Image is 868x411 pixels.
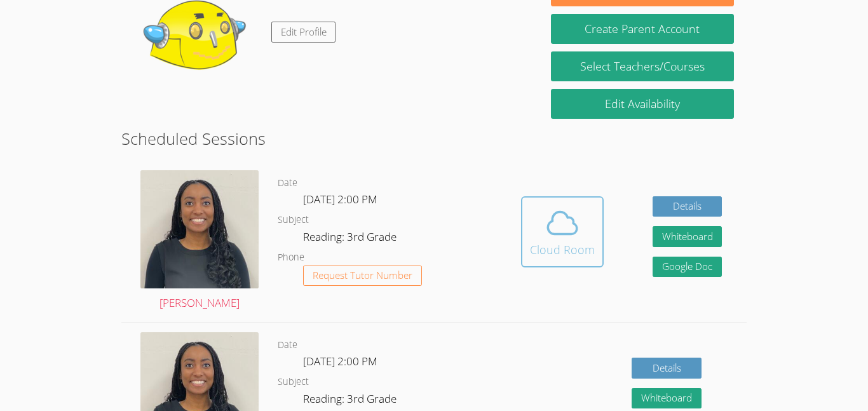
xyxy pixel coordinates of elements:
a: Details [632,358,702,379]
span: [DATE] 2:00 PM [303,354,377,368]
img: avatar.png [140,170,259,288]
span: Request Tutor Number [313,271,412,280]
a: Select Teachers/Courses [551,51,734,81]
a: Details [653,196,722,217]
dt: Phone [278,250,304,266]
button: Whiteboard [632,388,702,409]
button: Create Parent Account [551,14,734,44]
a: Edit Availability [551,89,734,119]
h2: Scheduled Sessions [121,126,747,151]
span: [DATE] 2:00 PM [303,192,377,206]
dt: Date [278,337,297,353]
a: [PERSON_NAME] [140,170,259,313]
button: Cloud Room [521,196,604,267]
dt: Subject [278,212,309,228]
button: Whiteboard [653,226,722,247]
dt: Subject [278,374,309,390]
div: Cloud Room [530,241,595,259]
dd: Reading: 3rd Grade [303,228,399,250]
a: Edit Profile [271,22,336,43]
a: Google Doc [653,257,722,278]
dt: Date [278,175,297,191]
button: Request Tutor Number [303,266,422,286]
